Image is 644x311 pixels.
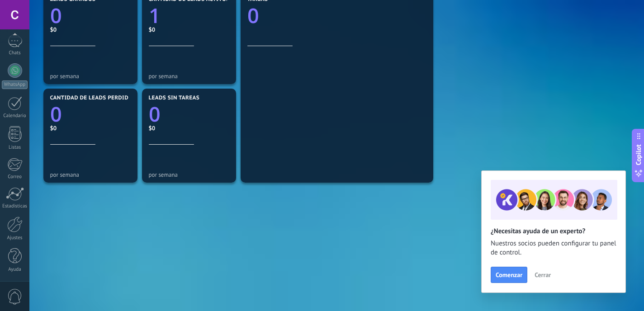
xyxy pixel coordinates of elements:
a: 0 [247,2,426,29]
span: Comenzar [496,272,522,278]
div: Estadísticas [2,203,28,209]
div: por semana [149,171,229,178]
a: 0 [50,2,131,29]
button: Cerrar [530,268,555,282]
text: 1 [149,2,161,29]
span: Copilot [634,145,643,165]
span: Cerrar [535,272,551,278]
div: Calendario [2,113,28,119]
div: WhatsApp [2,80,28,89]
div: $0 [50,26,131,33]
div: Listas [2,145,28,151]
div: por semana [50,73,131,80]
span: Cantidad de leads perdidos [50,95,136,101]
text: 0 [149,100,161,128]
div: Correo [2,174,28,180]
div: $0 [149,124,229,132]
h2: ¿Necesitas ayuda de un experto? [491,227,616,236]
div: por semana [149,73,229,80]
div: $0 [149,26,229,33]
div: Ayuda [2,267,28,273]
button: Comenzar [491,267,527,283]
text: 0 [50,2,62,29]
a: 0 [149,100,229,128]
span: Nuestros socios pueden configurar tu panel de control. [491,239,616,257]
a: 1 [149,2,229,29]
div: Chats [2,50,28,56]
text: 0 [247,2,259,29]
text: 0 [50,100,62,128]
a: 0 [50,100,131,128]
div: $0 [50,124,131,132]
div: Ajustes [2,235,28,241]
span: Leads sin tareas [149,95,199,101]
div: por semana [50,171,131,178]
